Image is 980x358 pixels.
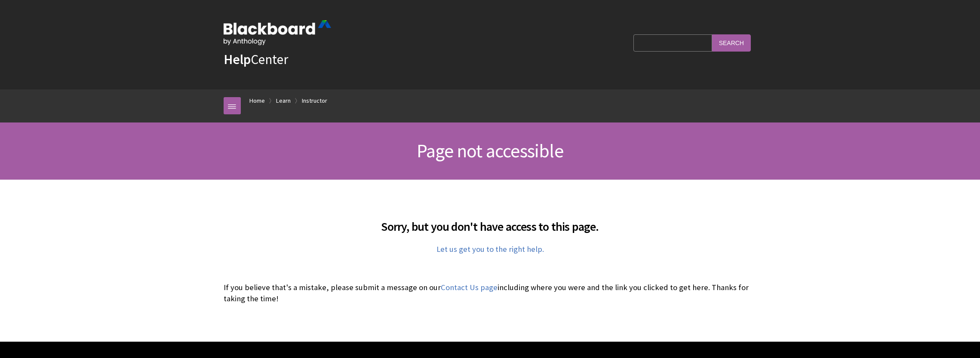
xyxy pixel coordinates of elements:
a: Instructor [302,95,327,106]
input: Search [712,34,751,51]
strong: Help [224,51,251,68]
h2: Sorry, but you don't have access to this page. [224,207,757,236]
a: Let us get you to the right help. [436,244,544,254]
a: Contact Us page [441,282,498,293]
a: Learn [276,95,291,106]
img: Blackboard by Anthology [224,20,331,45]
a: Home [249,95,265,106]
p: If you believe that's a mistake, please submit a message on our including where you were and the ... [224,282,757,304]
span: Page not accessible [417,139,563,162]
a: HelpCenter [224,51,288,68]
